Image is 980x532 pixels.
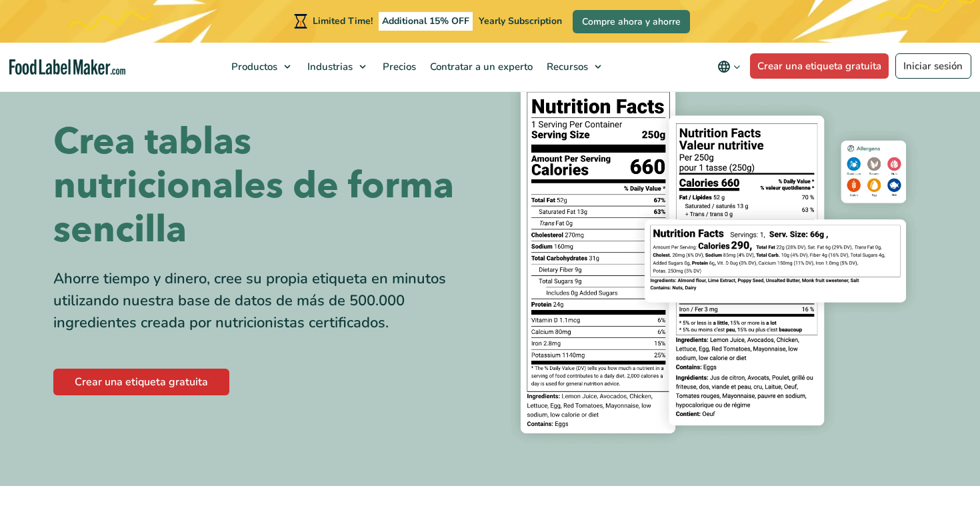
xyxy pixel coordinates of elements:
span: Industrias [303,60,354,73]
a: Crear una etiqueta gratuita [53,369,229,395]
span: cashback [123,83,162,94]
a: Recursos [540,43,608,91]
a: Food Label Maker homepage [9,59,126,75]
a: Industrias [301,43,373,91]
span: Additional 15% OFF [379,12,473,31]
div: Ahorre tiempo y dinero, cree su propia etiqueta en minutos utilizando nuestra base de datos de má... [53,268,480,334]
a: Compre ahora y ahorre [573,10,690,33]
a: Productos [225,43,297,91]
span: Contratar a un experto [426,60,534,73]
a: Precios [376,43,420,91]
a: Crear una etiqueta gratuita [750,53,889,79]
button: Change language [708,53,750,80]
span: Yearly Subscription [479,15,562,27]
a: Contratar a un experto [423,43,537,91]
span: Iniciar sesión [5,107,57,117]
a: Iniciar sesión [895,53,971,79]
span: Precios [379,60,417,73]
span: Limited Time! [313,15,373,27]
span: Regístrate ahora [5,130,71,140]
img: logo [37,387,67,399]
span: Recursos [543,60,589,73]
span: Regístrate ahora [5,107,71,117]
span: Productos [227,60,279,73]
h1: Crea tablas nutricionales de forma sencilla [53,120,480,252]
